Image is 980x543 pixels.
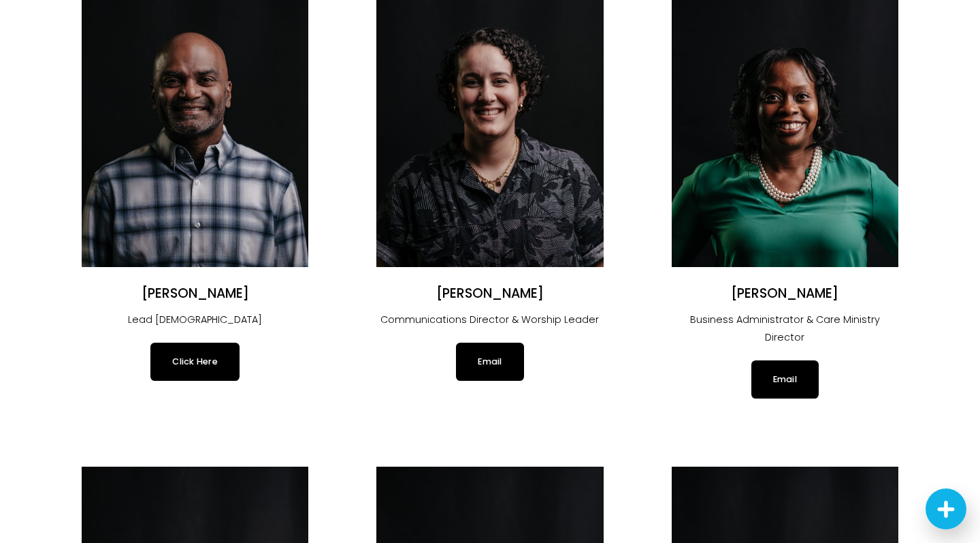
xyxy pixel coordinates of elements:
a: Email [456,343,523,381]
a: Email [751,360,819,399]
p: Communications Director & Worship Leader [376,311,603,329]
h2: [PERSON_NAME] [376,285,603,302]
h2: [PERSON_NAME] [82,285,308,302]
h2: [PERSON_NAME] [672,285,898,302]
a: Click Here [150,343,240,381]
p: Business Administrator & Care Ministry Director [672,311,898,347]
p: Lead [DEMOGRAPHIC_DATA] [82,311,308,329]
